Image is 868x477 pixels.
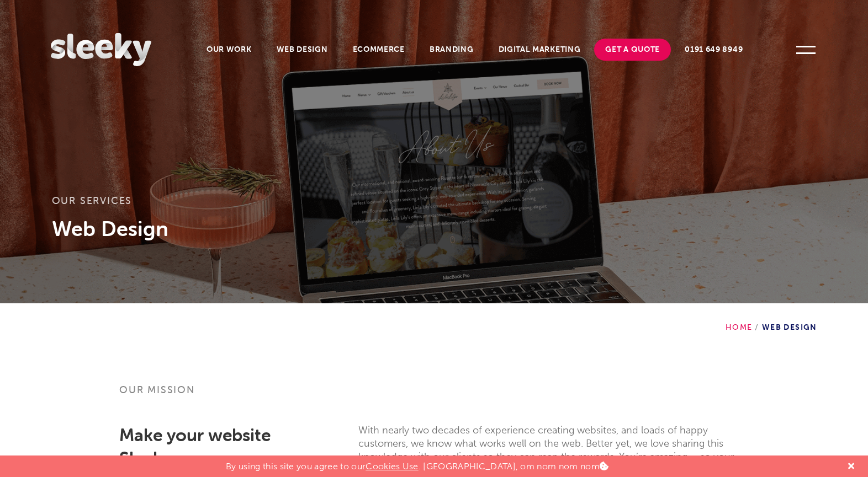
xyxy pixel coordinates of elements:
[366,461,419,471] a: Cookies Use
[119,383,749,410] h3: Our mission
[342,39,416,61] a: Ecommerce
[674,39,754,61] a: 0191 649 8949
[52,194,817,215] h3: Our services
[752,323,761,332] span: /
[726,323,753,332] a: Home
[52,215,817,243] h1: Web Design
[358,424,749,476] p: With nearly two decades of experience creating websites, and loads of happy customers, we know wh...
[51,33,151,66] img: Sleeky Web Design Newcastle
[594,39,671,61] a: Get A Quote
[226,455,608,471] p: By using this site you agree to our . [GEOGRAPHIC_DATA], om nom nom nom
[488,39,592,61] a: Digital Marketing
[195,39,263,61] a: Our Work
[419,39,485,61] a: Branding
[119,424,295,470] h2: Make your website Sleeky
[266,39,339,61] a: Web Design
[726,303,817,332] div: Web Design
